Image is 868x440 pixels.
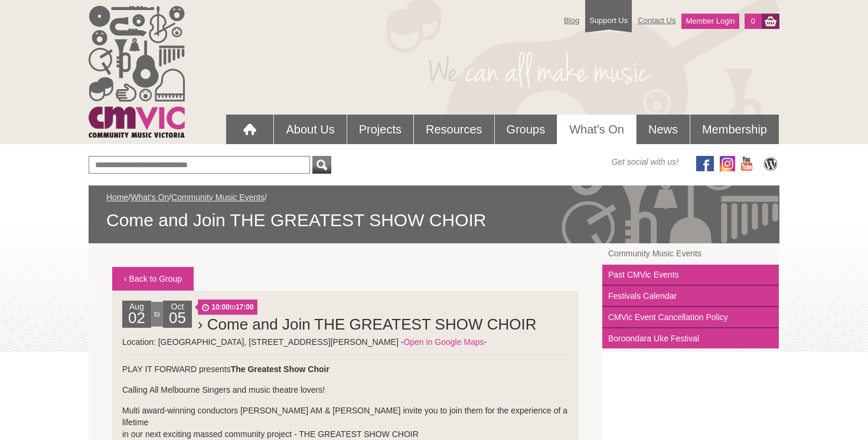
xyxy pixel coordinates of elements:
[125,312,148,328] h2: 02
[720,156,735,171] img: icon-instagram.png
[637,115,690,144] a: News
[414,115,494,144] a: Resources
[122,363,569,375] p: PLAY IT FORWARD presents
[122,301,151,328] div: Aug
[611,156,678,168] span: Get social with us!
[602,307,779,328] a: CMVic Event Cancellation Policy
[690,115,779,144] a: Membership
[198,299,257,315] span: to
[745,14,762,29] a: 0
[681,14,739,29] a: Member Login
[198,312,569,336] h2: › Come and Join THE GREATEST SHOW CHOIR
[495,115,557,144] a: Groups
[122,384,569,396] p: Calling All Melbourne Singers and music theatre lovers!
[347,115,413,144] a: Projects
[163,301,192,328] div: Oct
[602,243,779,265] a: Community Music Events
[762,156,779,171] img: CMVic Blog
[211,303,230,311] strong: 10:00
[106,193,128,202] a: Home
[231,364,329,374] strong: The Greatest Show Choir
[106,209,762,232] span: Come and Join THE GREATEST SHOW CHOIR
[106,191,762,232] div: / / /
[112,267,194,291] a: ‹ Back to Group
[602,286,779,307] a: Festivals Calendar
[130,193,169,202] a: What's On
[166,312,189,328] h2: 05
[558,10,585,31] a: Blog
[122,405,569,440] p: Multi award-winning conductors [PERSON_NAME] AM & [PERSON_NAME] invite you to join them for the e...
[274,115,346,144] a: About Us
[236,303,254,311] strong: 17:00
[602,265,779,286] a: Past CMVic Events
[602,328,779,348] a: Boroondara Uke Festival
[151,302,163,327] div: to
[557,115,636,144] a: What's On
[632,10,681,31] a: Contact Us
[403,337,484,347] a: Open in Google Maps
[89,6,185,138] img: cmvic_logo.png
[171,193,265,202] a: Community Music Events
